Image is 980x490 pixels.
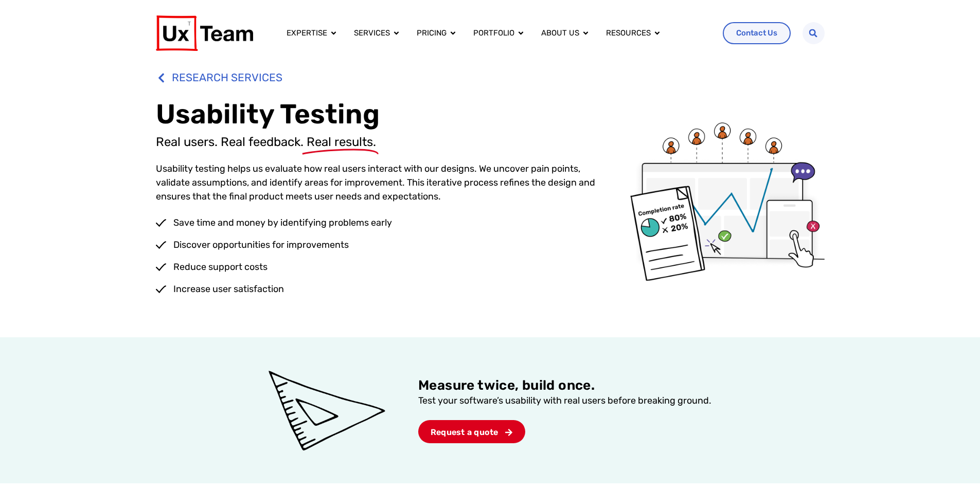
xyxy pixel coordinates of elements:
div: Measure twice, build once. [418,377,711,394]
span: RESEARCH SERVICES [169,66,282,89]
span: Real results. [307,135,376,150]
span: Request a quote [431,428,498,437]
a: Expertise [287,27,327,39]
span: Discover opportunities for improvements [171,238,349,252]
a: RESEARCH SERVICES [156,66,597,89]
span: Real users. Real feedback. [156,135,304,149]
img: UX Team Logo [156,15,253,51]
a: Contact Us [723,22,791,44]
a: Services [354,27,390,39]
a: Portfolio [473,27,514,39]
a: Pricing [417,27,447,39]
p: Usability testing helps us evaluate how real users interact with our designs. We uncover pain poi... [156,162,597,204]
span: Reduce support costs [171,260,268,274]
span: Increase user satisfaction [171,282,284,296]
nav: Menu [278,23,715,43]
a: About us [541,27,579,39]
div: Menu Toggle [278,23,715,43]
div: Search [803,22,825,44]
img: A visual representation of usability test metrics for an 80% completion rate and user interaction... [630,122,825,281]
p: Test your software’s usability with real users before breaking ground. [418,394,711,408]
h1: Usability Testing [156,97,597,131]
span: Contact Us [736,29,777,37]
span: Save time and money by identifying problems early [171,216,392,230]
a: Resources [606,27,651,39]
a: Request a quote [418,420,525,443]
